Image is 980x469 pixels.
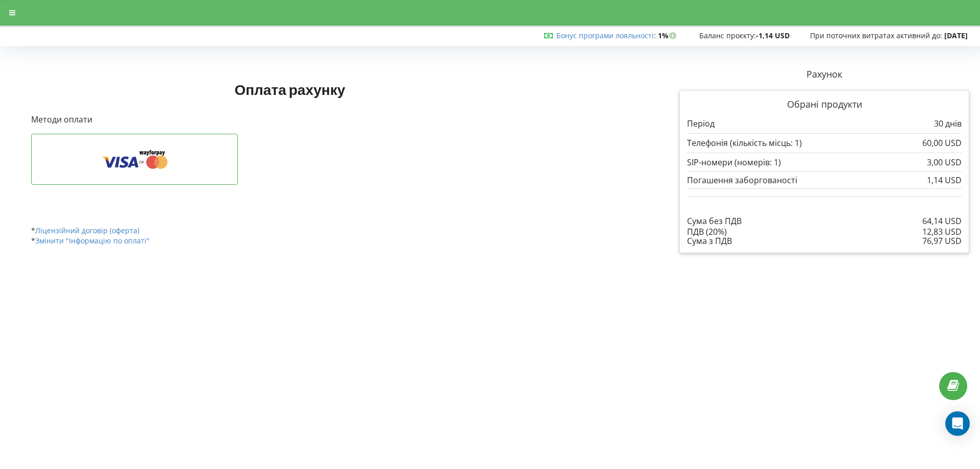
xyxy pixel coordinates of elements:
p: 60,00 USD [922,137,962,149]
p: 64,14 USD [922,215,962,227]
div: Open Intercom Messenger [945,411,970,436]
span: При поточних витратах активний до: [810,31,942,40]
a: Ліцензійний договір (оферта) [35,226,139,235]
p: SIP-номери (номерів: 1) [687,157,781,168]
div: 12,83 USD [922,227,962,236]
p: 30 днів [934,118,962,130]
p: Обрані продукти [687,98,962,111]
a: Бонус програми лояльності [556,31,654,40]
p: Методи оплати [31,114,549,126]
div: Сума з ПДВ [687,236,962,245]
div: ПДВ (20%) [687,227,962,236]
p: Сума без ПДВ [687,215,742,227]
span: Баланс проєкту: [699,31,756,40]
strong: [DATE] [944,31,968,40]
strong: -1,14 USD [756,31,790,40]
a: Змінити "Інформацію по оплаті" [35,236,150,245]
div: 76,97 USD [922,236,962,245]
div: 1,14 USD [927,176,962,185]
h1: Оплата рахунку [31,80,549,98]
p: Період [687,118,715,130]
p: Рахунок [679,68,969,81]
strong: 1% [658,31,679,40]
p: 3,00 USD [927,157,962,168]
span: : [556,31,656,40]
div: Погашення заборгованості [687,176,962,185]
p: Телефонія (кількість місць: 1) [687,137,802,149]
